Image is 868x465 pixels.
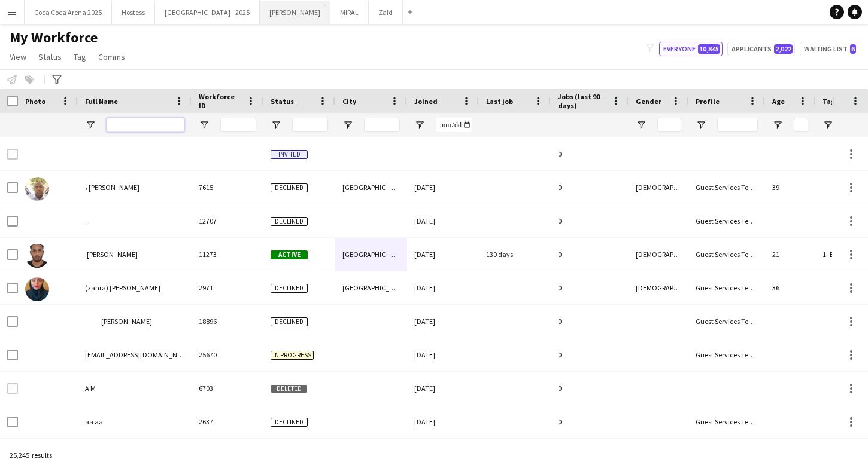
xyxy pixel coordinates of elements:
button: Open Filter Menu [85,120,96,130]
span: Workforce ID [199,92,242,110]
button: Applicants2,022 [727,42,795,56]
span: 10,845 [698,44,720,54]
div: [DATE] [407,305,479,338]
div: [DATE] [407,405,479,438]
div: 0 [551,171,629,204]
button: Open Filter Menu [772,120,783,130]
a: Tag [69,49,91,65]
span: 6 [850,44,856,54]
div: 0 [551,204,629,237]
div: 0 [551,271,629,304]
button: Everyone10,845 [659,42,723,56]
a: Comms [93,49,130,65]
button: Open Filter Menu [342,120,353,130]
div: [DATE] [407,171,479,204]
div: [DATE] [407,204,479,237]
input: Row Selection is disabled for this row (unchecked) [7,383,18,394]
a: View [5,49,31,65]
div: 0 [551,338,629,371]
input: Full Name Filter Input [107,118,184,132]
span: Age [772,97,785,106]
div: 39 [765,171,815,204]
a: Status [34,49,66,65]
div: Guest Services Team [688,305,765,338]
div: [DATE] [407,271,479,304]
button: Hostess [112,1,155,24]
button: Open Filter Menu [823,120,833,130]
button: Open Filter Menu [696,120,706,130]
button: [GEOGRAPHIC_DATA] - 2025 [155,1,260,24]
span: ⠀⠀⠀[PERSON_NAME] [85,317,152,326]
div: Guest Services Team [688,171,765,204]
div: 0 [551,137,629,170]
div: 18896 [192,305,263,338]
app-action-btn: Advanced filters [50,72,64,87]
div: 25670 [192,338,263,371]
div: 130 days [479,238,551,271]
div: 7615 [192,171,263,204]
input: Row Selection is disabled for this row (unchecked) [7,149,18,160]
span: Status [38,51,62,62]
div: Guest Services Team [688,271,765,304]
span: Comms [98,51,125,62]
div: 0 [551,238,629,271]
span: 2,022 [774,44,793,54]
div: [GEOGRAPHIC_DATA] [335,271,407,304]
div: 0 [551,305,629,338]
span: Tags [823,97,839,106]
span: View [10,51,26,62]
input: Workforce ID Filter Input [220,118,256,132]
span: Last job [486,97,513,106]
span: [EMAIL_ADDRESS][DOMAIN_NAME] [PERSON_NAME] [85,350,245,359]
button: Open Filter Menu [414,120,425,130]
div: 11273 [192,238,263,271]
span: (zahra) [PERSON_NAME] [85,283,160,292]
span: Deleted [271,384,308,393]
span: My Workforce [10,29,98,47]
span: ، [PERSON_NAME] [85,183,139,192]
span: Gender [636,97,661,106]
div: [DEMOGRAPHIC_DATA] [629,271,688,304]
button: Waiting list6 [800,42,858,56]
div: 0 [551,405,629,438]
button: MIRAL [330,1,369,24]
div: Guest Services Team [688,238,765,271]
div: Guest Services Team [688,204,765,237]
input: Status Filter Input [292,118,328,132]
button: Coca Coca Arena 2025 [25,1,112,24]
span: Declined [271,217,308,226]
span: Profile [696,97,720,106]
div: 2637 [192,405,263,438]
span: A M [85,384,96,393]
div: [DATE] [407,338,479,371]
div: [DEMOGRAPHIC_DATA] [629,238,688,271]
span: In progress [271,351,314,360]
span: Jobs (last 90 days) [558,92,607,110]
div: 6703 [192,372,263,405]
div: [DATE] [407,238,479,271]
span: Declined [271,183,308,192]
div: [GEOGRAPHIC_DATA] [335,171,407,204]
span: Invited [271,150,308,159]
input: Profile Filter Input [717,118,758,132]
div: [DATE] [407,372,479,405]
span: Full Name [85,97,118,106]
span: City [342,97,356,106]
input: Joined Filter Input [436,118,472,132]
input: Age Filter Input [794,118,808,132]
div: Guest Services Team [688,338,765,371]
span: Photo [25,97,45,106]
div: 12707 [192,204,263,237]
div: 36 [765,271,815,304]
div: 0 [551,372,629,405]
input: Gender Filter Input [657,118,681,132]
span: . . [85,216,90,225]
div: Guest Services Team [688,405,765,438]
input: City Filter Input [364,118,400,132]
span: Active [271,250,308,259]
span: Declined [271,317,308,326]
span: Tag [74,51,86,62]
div: [DEMOGRAPHIC_DATA] [629,171,688,204]
button: [PERSON_NAME] [260,1,330,24]
button: Open Filter Menu [271,120,281,130]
